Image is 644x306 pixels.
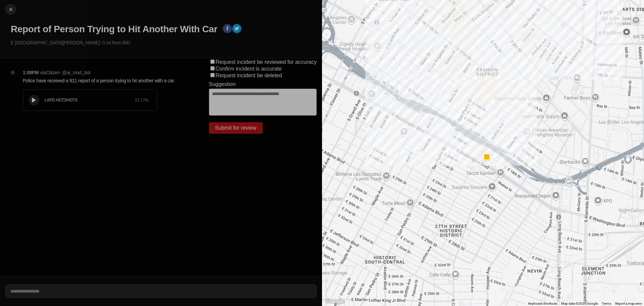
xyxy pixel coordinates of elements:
[223,24,232,35] button: facebook
[11,39,317,46] p: E [GEOGRAPHIC_DATA][PERSON_NAME] · 0 mi from BID
[615,302,642,305] a: Report a map error
[135,97,149,103] div: 22.176 s
[7,6,14,13] img: cancel
[602,302,611,305] a: Terms (opens in new tab)
[216,59,317,65] label: Request incident be reviewed for accuracy
[232,24,241,35] button: twitter
[561,302,598,305] span: Map data ©2025 Google
[209,122,263,134] button: Submit for review
[209,81,236,87] label: Suggestion
[40,69,91,76] p: via Citizen · @ ai_mod_bot
[45,97,135,103] div: LAPD HOTSHOTS
[11,23,217,35] h1: Report of Person Trying to Hit Another With Car
[23,69,39,76] p: 1:08PM
[528,301,557,306] button: Keyboard shortcuts
[324,297,346,306] img: Google
[5,4,16,15] button: cancel
[216,66,282,72] label: Confirm incident is accurate
[23,77,182,84] p: Police have received a 911 report of a person trying to hit another with a car.
[324,297,346,306] a: Open this area in Google Maps (opens a new window)
[216,73,282,78] label: Request incident be deleted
